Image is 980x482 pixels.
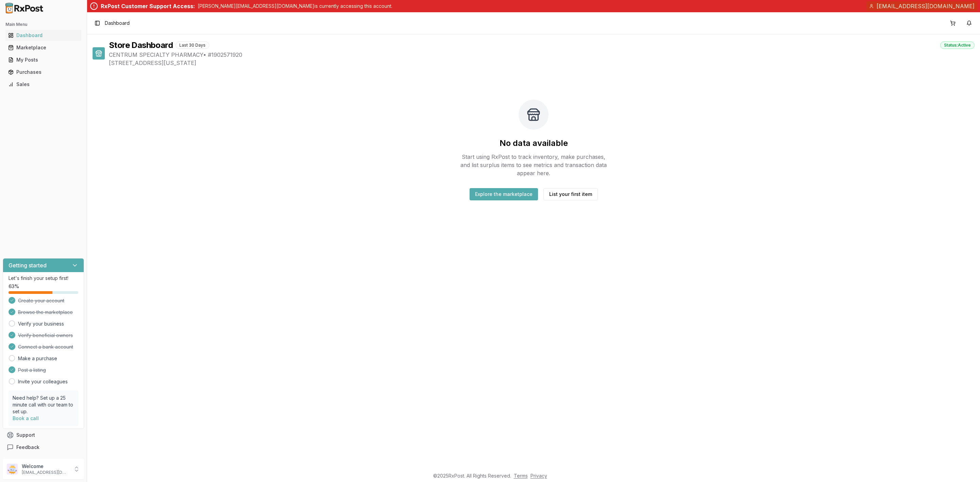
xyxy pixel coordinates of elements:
[13,395,74,415] p: Need help? Set up a 25 minute call with our team to set up.
[18,355,57,362] a: Make a purchase
[109,59,975,67] span: [STREET_ADDRESS][US_STATE]
[5,22,81,27] h2: Main Menu
[18,378,68,385] a: Invite your colleagues
[877,2,975,10] span: [EMAIL_ADDRESS][DOMAIN_NAME]
[18,297,64,304] span: Create your account
[3,30,84,41] button: Dashboard
[940,41,975,49] div: Status: Active
[3,79,84,90] button: Sales
[9,261,47,269] h3: Getting started
[7,464,18,475] img: User avatar
[18,344,73,350] span: Connect a bank account
[13,415,39,421] a: Book a call
[3,441,84,453] button: Feedback
[176,41,209,49] div: Last 30 Days
[105,20,130,27] nav: breadcrumb
[5,54,81,66] a: My Posts
[8,56,79,63] div: My Posts
[3,429,84,441] button: Support
[9,275,78,282] p: Let's finish your setup first!
[543,188,598,200] button: List your first item
[18,367,46,373] span: Post a listing
[105,20,130,27] span: Dashboard
[530,473,547,479] a: Privacy
[8,81,79,88] div: Sales
[5,78,81,90] a: Sales
[8,44,79,51] div: Marketplace
[470,188,538,200] button: Explore the marketplace
[101,2,195,10] div: RxPost Customer Support Access:
[9,283,19,290] span: 63 %
[18,309,73,316] span: Browse the marketplace
[3,54,84,65] button: My Posts
[8,69,79,76] div: Purchases
[18,320,64,327] a: Verify your business
[22,470,69,475] p: [EMAIL_ADDRESS][DOMAIN_NAME]
[8,32,79,39] div: Dashboard
[3,42,84,53] button: Marketplace
[16,444,39,451] span: Feedback
[514,473,528,479] a: Terms
[5,41,81,54] a: Marketplace
[3,67,84,78] button: Purchases
[500,138,568,149] h2: No data available
[109,40,173,51] h1: Store Dashboard
[18,332,73,339] span: Verify beneficial owners
[3,3,46,14] img: RxPost Logo
[109,51,975,59] span: CENTRUM SPECIALTY PHARMACY • # 1902571920
[198,3,392,10] p: [PERSON_NAME][EMAIL_ADDRESS][DOMAIN_NAME] is currently accessing this account.
[457,153,610,177] p: Start using RxPost to track inventory, make purchases, and list surplus items to see metrics and ...
[5,29,81,41] a: Dashboard
[5,66,81,78] a: Purchases
[22,463,69,470] p: Welcome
